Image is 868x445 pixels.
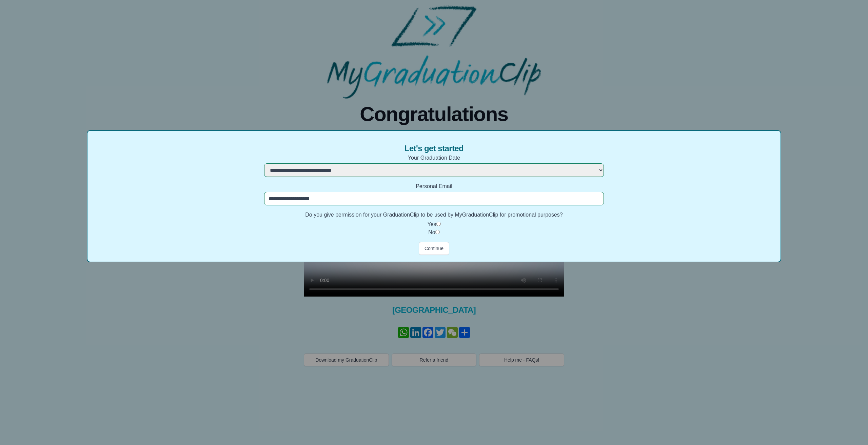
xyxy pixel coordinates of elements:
span: Let's get started [405,143,463,154]
label: Yes [427,221,436,227]
label: Do you give permission for your GraduationClip to be used by MyGraduationClip for promotional pur... [264,211,604,219]
label: Personal Email [264,182,604,190]
label: No [428,229,435,235]
label: Your Graduation Date [264,154,604,162]
button: Continue [419,242,449,255]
